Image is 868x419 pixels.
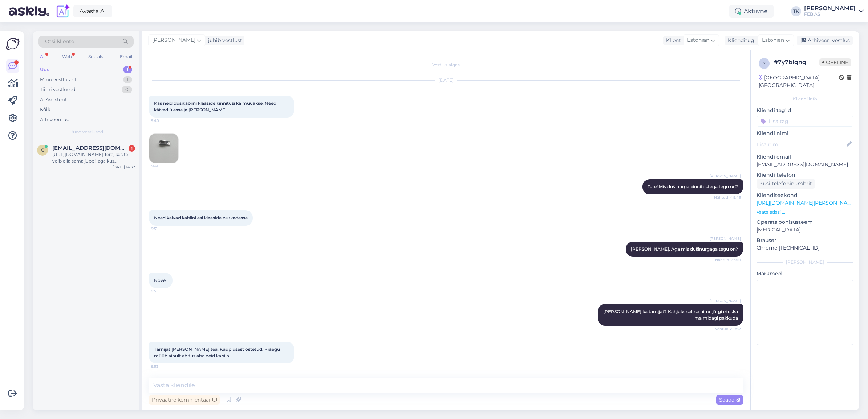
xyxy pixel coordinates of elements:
div: Kliendi info [757,96,853,102]
div: [PERSON_NAME] [757,259,853,266]
span: 9:40 [151,118,178,123]
div: 1 [123,76,132,83]
div: 1 [123,66,132,73]
a: Avasta AI [73,5,112,17]
span: 9:51 [151,226,178,231]
span: 9:51 [151,288,178,294]
input: Lisa nimi [757,140,845,148]
span: [PERSON_NAME] [710,236,741,241]
div: Vestlus algas [149,62,743,68]
span: 9:53 [151,364,178,369]
div: Email [118,52,134,61]
div: Uus [40,66,49,73]
img: Askly Logo [6,37,20,51]
span: Saada [719,397,740,403]
div: 0 [122,86,132,93]
span: Tere! Mis dušinurga kinnitustega tegu on? [648,184,738,189]
p: Chrome [TECHNICAL_ID] [757,244,853,252]
p: Vaata edasi ... [757,209,853,215]
p: Klienditeekond [757,192,853,199]
div: [GEOGRAPHIC_DATA], [GEOGRAPHIC_DATA] [759,74,839,89]
div: Küsi telefoninumbrit [757,179,815,189]
a: [URL][DOMAIN_NAME][PERSON_NAME] [757,200,857,206]
input: Lisa tag [757,116,853,127]
div: # 7y7blqnq [774,58,819,67]
p: Kliendi nimi [757,130,853,137]
div: Web [61,52,73,61]
p: Märkmed [757,270,853,278]
div: Tiimi vestlused [40,86,76,93]
span: [PERSON_NAME]. Aga mis dušinurgaga tegu on? [631,246,738,252]
img: explore-ai [55,4,70,19]
span: Nähtud ✓ 9:45 [714,195,741,200]
div: TK [791,6,801,16]
div: [DATE] 14:37 [113,164,135,170]
div: Arhiveeri vestlus [797,36,853,45]
span: Need käivad kabiini esi klaaside nurkadesse [154,215,248,221]
span: 7 [763,61,766,66]
p: Brauser [757,237,853,244]
span: Nähtud ✓ 9:52 [714,326,741,332]
span: Nove [154,278,166,283]
span: g [41,147,44,153]
img: Attachment [149,134,178,163]
div: juhib vestlust [205,37,242,44]
span: gertheinala@hotmail.com [52,145,128,151]
div: AI Assistent [40,96,67,103]
p: Kliendi email [757,153,853,161]
div: Socials [87,52,105,61]
div: [DATE] [149,77,743,83]
span: [PERSON_NAME] [710,173,741,179]
div: Klienditugi [725,37,756,44]
span: Estonian [762,36,784,44]
span: [PERSON_NAME] [152,36,195,44]
div: All [38,52,47,61]
span: Nähtud ✓ 9:51 [714,257,741,263]
span: Otsi kliente [45,38,74,45]
a: [PERSON_NAME]FEB AS [804,5,864,17]
div: Kõik [40,106,50,113]
span: Tarnijat [PERSON_NAME] tea. Kauplusest ostetud. Praegu müüb ainult ehitus abc neid kabiini. [154,346,281,358]
p: Kliendi tag'id [757,107,853,114]
p: [EMAIL_ADDRESS][DOMAIN_NAME] [757,161,853,168]
div: Privaatne kommentaar [149,395,220,405]
p: [MEDICAL_DATA] [757,226,853,234]
div: Aktiivne [729,5,774,18]
span: Uued vestlused [69,129,103,135]
div: [URL][DOMAIN_NAME] Tere, kas teil võib olla sama juppi, aga kus valamusse tuleva kroom jupi diame... [52,151,135,164]
span: [PERSON_NAME] [710,298,741,304]
span: [PERSON_NAME] ka tarnijat? Kahjuks sellise nime järgi ei oska ma midagi pakkuda [603,309,739,321]
p: Kliendi telefon [757,171,853,179]
div: 1 [129,145,135,152]
div: [PERSON_NAME] [804,5,856,11]
div: Arhiveeritud [40,116,70,123]
span: Offline [819,58,851,66]
span: 9:40 [151,163,179,169]
span: Kas neid dušikabiini klaaside kinnitusi ka müüakse. Need käivad ülesse ja [PERSON_NAME] [154,100,277,112]
div: Klient [663,37,681,44]
div: FEB AS [804,11,856,17]
span: Estonian [687,36,709,44]
p: Operatsioonisüsteem [757,218,853,226]
div: Minu vestlused [40,76,76,83]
